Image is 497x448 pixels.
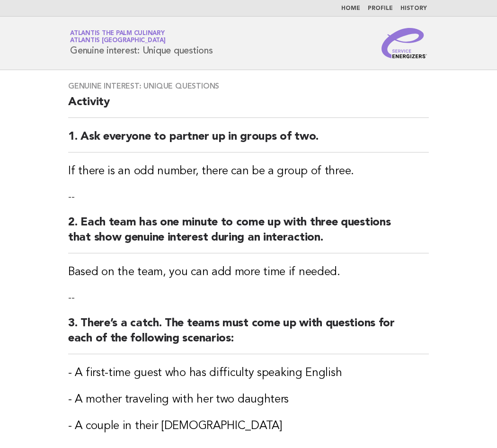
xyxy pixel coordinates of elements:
[68,419,429,434] h3: - A couple in their [DEMOGRAPHIC_DATA]
[368,6,393,11] a: Profile
[68,129,429,152] h2: 1. Ask everyone to partner up in groups of two.
[68,215,429,253] h2: 2. Each team has one minute to come up with three questions that show genuine interest during an ...
[70,38,166,44] span: Atlantis [GEOGRAPHIC_DATA]
[68,366,429,381] h3: - A first-time guest who has difficulty speaking English
[68,265,429,280] h3: Based on the team, you can add more time if needed.
[68,164,429,179] h3: If there is an odd number, there can be a group of three.
[68,392,429,407] h3: - A mother traveling with her two daughters
[68,190,429,204] p: --
[341,6,360,11] a: Home
[70,30,166,44] a: Atlantis The Palm CulinaryAtlantis [GEOGRAPHIC_DATA]
[68,95,429,118] h2: Activity
[70,31,213,55] h1: Genuine interest: Unique questions
[400,6,427,11] a: History
[68,81,429,91] h3: Genuine interest: Unique questions
[382,28,427,58] img: Service Energizers
[68,291,429,305] p: --
[68,316,429,354] h2: 3. There’s a catch. The teams must come up with questions for each of the following scenarios:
